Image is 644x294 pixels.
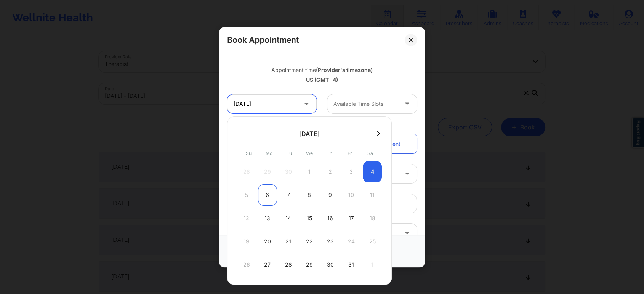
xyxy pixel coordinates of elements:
[321,254,340,275] div: Thu Oct 30 2025
[258,184,277,206] div: Mon Oct 06 2025
[287,150,292,156] abbr: Tuesday
[342,208,361,229] div: Fri Oct 17 2025
[321,184,340,206] div: Thu Oct 09 2025
[300,208,319,229] div: Wed Oct 15 2025
[227,76,417,84] div: US (GMT -4)
[222,121,422,129] div: Patient information:
[258,208,277,229] div: Mon Oct 13 2025
[279,231,298,252] div: Tue Oct 21 2025
[258,254,277,275] div: Mon Oct 27 2025
[348,150,352,156] abbr: Friday
[227,94,317,113] input: MM/DD/YYYY
[367,150,373,156] abbr: Saturday
[300,184,319,206] div: Wed Oct 08 2025
[300,254,319,275] div: Wed Oct 29 2025
[279,208,298,229] div: Tue Oct 14 2025
[306,150,313,156] abbr: Wednesday
[246,150,252,156] abbr: Sunday
[258,231,277,252] div: Mon Oct 20 2025
[327,150,332,156] abbr: Thursday
[266,150,272,156] abbr: Monday
[321,208,340,229] div: Thu Oct 16 2025
[299,130,320,137] div: [DATE]
[227,35,299,45] h2: Book Appointment
[321,231,340,252] div: Thu Oct 23 2025
[279,184,298,206] div: Tue Oct 07 2025
[227,66,417,73] div: Appointment time
[342,254,361,275] div: Fri Oct 31 2025
[300,231,319,252] div: Wed Oct 22 2025
[279,254,298,275] div: Tue Oct 28 2025
[316,66,373,73] b: (Provider's timezone)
